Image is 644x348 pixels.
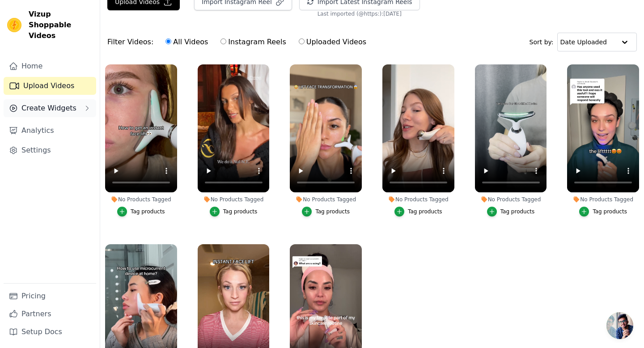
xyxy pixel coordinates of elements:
[210,207,258,216] button: Tag products
[299,38,305,44] input: Uploaded Videos
[579,207,627,216] button: Tag products
[117,207,165,216] button: Tag products
[4,77,96,95] a: Upload Videos
[4,323,96,341] a: Setup Docs
[220,38,226,44] input: Instagram Reels
[131,208,165,215] div: Tag products
[7,18,21,32] img: Vizup
[408,208,442,215] div: Tag products
[298,36,367,48] label: Uploaded Videos
[220,36,286,48] label: Instagram Reels
[315,208,350,215] div: Tag products
[475,196,547,203] div: No Products Tagged
[107,32,371,52] div: Filter Videos:
[105,196,177,203] div: No Products Tagged
[165,36,208,48] label: All Videos
[606,312,633,339] a: Open chat
[21,103,76,114] span: Create Widgets
[567,196,639,203] div: No Products Tagged
[4,287,96,305] a: Pricing
[318,10,402,17] span: Last imported (@ https: ): [DATE]
[593,208,627,215] div: Tag products
[500,208,535,215] div: Tag products
[302,207,350,216] button: Tag products
[290,196,362,203] div: No Products Tagged
[4,99,96,117] button: Create Widgets
[4,57,96,75] a: Home
[165,38,171,44] input: All Videos
[530,33,637,51] div: Sort by:
[487,207,535,216] button: Tag products
[382,196,454,203] div: No Products Tagged
[4,122,96,140] a: Analytics
[198,196,270,203] div: No Products Tagged
[223,208,258,215] div: Tag products
[394,207,442,216] button: Tag products
[4,141,96,159] a: Settings
[29,9,93,41] span: Vizup Shoppable Videos
[4,305,96,323] a: Partners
